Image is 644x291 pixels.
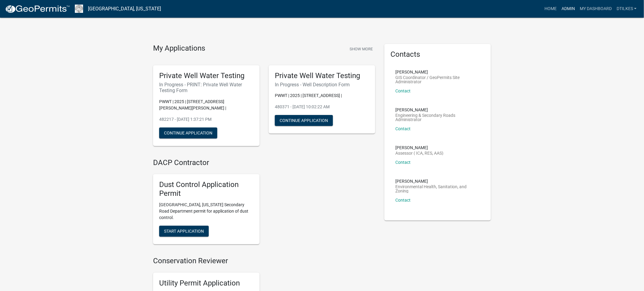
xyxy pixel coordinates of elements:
p: [PERSON_NAME] [395,179,480,183]
h5: Contacts [390,50,485,59]
p: [PERSON_NAME] [395,70,480,74]
a: My Dashboard [577,3,614,15]
button: Continue Application [159,128,217,138]
a: Contact [395,160,411,165]
p: PWWT | 2025 | [STREET_ADDRESS] | [275,92,369,99]
h4: My Applications [153,44,205,53]
p: Engineering & Secondary Roads Administrator [395,113,480,122]
p: 482217 - [DATE] 1:37:21 PM [159,116,254,123]
p: [PERSON_NAME] [395,145,443,150]
p: 480371 - [DATE] 10:02:22 AM [275,104,369,110]
h6: In Progress - Well Description Form [275,82,369,88]
p: GIS Coordinator / GeoPermits Site Administrator [395,75,480,84]
button: Continue Application [275,115,333,126]
a: Contact [395,198,411,203]
p: [PERSON_NAME] [395,108,480,112]
a: [GEOGRAPHIC_DATA], [US_STATE] [88,4,161,14]
a: Home [542,3,559,15]
button: Start Application [159,226,209,237]
button: Show More [347,44,375,54]
a: dtilkes [614,3,639,15]
a: Admin [559,3,577,15]
p: Assessor ( ICA, RES, AAS) [395,151,443,155]
p: PWWT | 2025 | [STREET_ADDRESS][PERSON_NAME][PERSON_NAME] | [159,99,254,111]
h5: Private Well Water Testing [275,71,369,80]
span: Start Application [164,229,204,234]
h4: DACP Contractor [153,158,375,167]
a: Contact [395,88,411,93]
h5: Dust Control Application Permit [159,180,254,198]
p: [GEOGRAPHIC_DATA], [US_STATE] Secondary Road Department permit for application of dust control. [159,202,254,221]
h5: Private Well Water Testing [159,71,254,80]
h4: Conservation Reviewer [153,257,375,265]
a: Contact [395,126,411,131]
img: Franklin County, Iowa [75,5,83,13]
h6: In Progress - PRINT: Private Well Water Testing Form [159,82,254,93]
h5: Utility Permit Application [159,279,254,288]
p: Environmental Health, Sanitation, and Zoning [395,185,480,193]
